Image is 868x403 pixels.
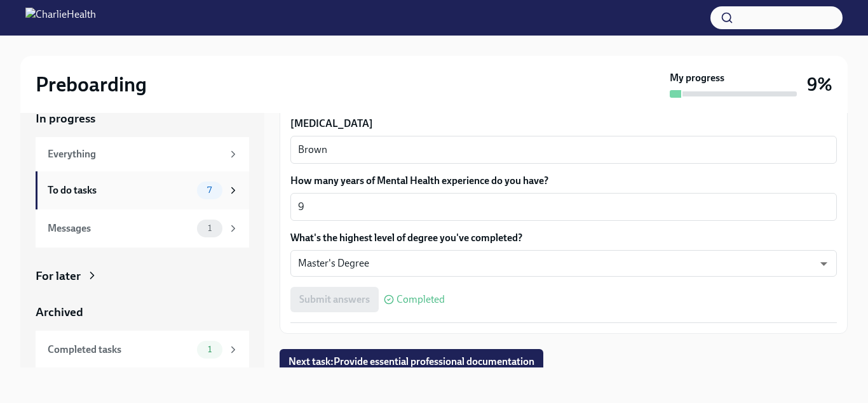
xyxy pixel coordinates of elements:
div: Messages [48,221,192,235]
a: In progress [36,110,249,127]
a: Everything [36,137,249,171]
textarea: 9 [298,199,829,215]
span: 1 [200,223,219,233]
label: [MEDICAL_DATA] [290,117,837,131]
label: How many years of Mental Health experience do you have? [290,174,837,188]
a: Messages1 [36,209,249,248]
div: Completed tasks [48,343,192,357]
span: Next task : Provide essential professional documentation [288,355,534,368]
div: Everything [48,147,222,161]
span: Completed [397,294,445,305]
a: For later [36,268,249,284]
div: To do tasks [48,183,192,197]
h3: 9% [807,73,832,96]
button: Next task:Provide essential professional documentation [280,349,543,374]
label: What's the highest level of degree you've completed? [290,231,837,245]
a: To do tasks7 [36,171,249,209]
a: Archived [36,304,249,320]
a: Completed tasks1 [36,331,249,369]
span: 1 [200,345,219,354]
img: CharlieHealth [25,8,96,28]
h2: Preboarding [36,72,147,97]
div: For later [36,268,81,284]
strong: My progress [670,71,724,85]
span: 7 [200,185,219,195]
textarea: Brown [298,142,829,157]
div: Master's Degree [290,250,837,277]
